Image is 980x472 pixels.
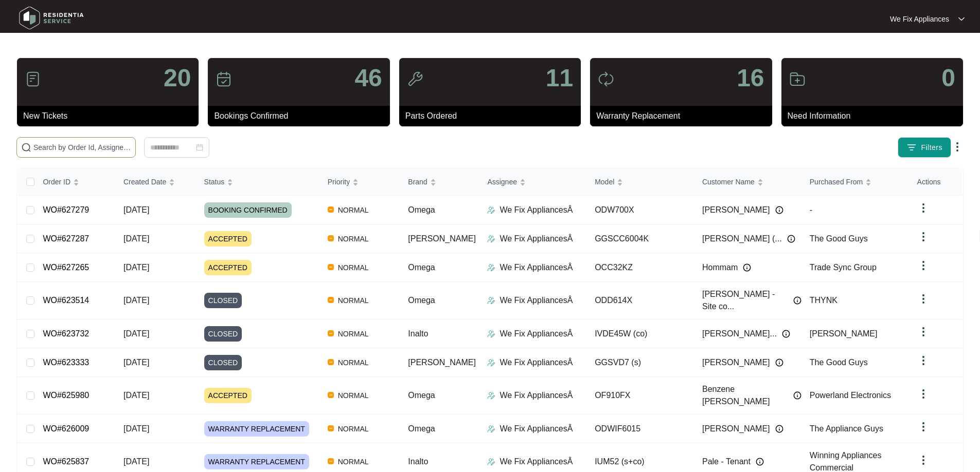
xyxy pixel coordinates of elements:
[204,388,252,403] span: ACCEPTED
[25,71,41,87] img: icon
[328,176,350,187] span: Priority
[43,263,89,272] a: WO#627265
[204,454,309,469] span: WARRANTY REPLACEMENT
[596,110,772,122] p: Warranty Replacement
[810,263,877,272] span: Trade Sync Group
[702,204,770,216] span: [PERSON_NAME]
[216,71,232,87] img: icon
[487,176,517,187] span: Assignee
[810,391,891,400] span: Powerland Electronics
[408,263,435,272] span: Omega
[595,176,614,187] span: Model
[33,142,131,153] input: Search by Order Id, Assignee Name, Customer Name, Brand and Model
[328,392,334,398] img: Vercel Logo
[917,388,930,400] img: dropdown arrow
[328,330,334,336] img: Vercel Logo
[702,233,782,245] span: [PERSON_NAME] (...
[586,253,694,282] td: OCC32KZ
[123,329,149,338] span: [DATE]
[500,233,573,245] p: We Fix AppliancesÂ
[43,296,89,305] a: WO#623514
[204,326,242,342] span: CLOSED
[408,234,476,243] span: [PERSON_NAME]
[408,296,435,305] span: Omega
[204,202,292,218] span: BOOKING CONFIRMED
[479,168,586,196] th: Assignee
[487,263,495,272] img: Assigner Icon
[204,355,242,370] span: CLOSED
[500,261,573,274] p: We Fix AppliancesÂ
[810,176,863,187] span: Purchased From
[328,264,334,270] img: Vercel Logo
[408,329,428,338] span: Inalto
[810,296,838,305] span: THYNK
[921,142,942,153] span: Filters
[702,328,777,340] span: [PERSON_NAME]...
[775,206,783,214] img: Info icon
[43,358,89,367] a: WO#623333
[328,458,334,464] img: Vercel Logo
[586,348,694,377] td: GGSVD7 (s)
[408,205,435,214] span: Omega
[34,168,115,196] th: Order ID
[801,168,909,196] th: Purchased From
[204,293,242,308] span: CLOSED
[810,205,812,214] span: -
[487,330,495,338] img: Assigner Icon
[123,176,166,187] span: Created Date
[789,71,806,87] img: icon
[702,423,770,435] span: [PERSON_NAME]
[328,206,334,213] img: Vercel Logo
[407,71,423,87] img: icon
[487,235,495,243] img: Assigner Icon
[334,233,373,245] span: NORMAL
[43,205,89,214] a: WO#627279
[43,176,70,187] span: Order ID
[487,458,495,466] img: Assigner Icon
[400,168,479,196] th: Brand
[500,456,573,468] p: We Fix AppliancesÂ
[546,66,573,90] p: 11
[694,168,801,196] th: Customer Name
[123,234,149,243] span: [DATE]
[487,296,495,305] img: Assigner Icon
[408,391,435,400] span: Omega
[15,3,87,33] img: residentia service logo
[115,168,196,196] th: Created Date
[487,358,495,367] img: Assigner Icon
[941,66,955,90] p: 0
[123,424,149,433] span: [DATE]
[500,204,573,216] p: We Fix AppliancesÂ
[702,176,755,187] span: Customer Name
[917,354,930,367] img: dropdown arrow
[164,66,191,90] p: 20
[500,294,573,307] p: We Fix AppliancesÂ
[909,168,963,196] th: Actions
[906,142,917,153] img: filter icon
[334,389,373,402] span: NORMAL
[334,204,373,216] span: NORMAL
[586,196,694,224] td: ODW700X
[702,288,788,313] span: [PERSON_NAME] - Site co...
[319,168,400,196] th: Priority
[598,71,614,87] img: icon
[782,330,790,338] img: Info icon
[334,328,373,340] span: NORMAL
[756,458,764,466] img: Info icon
[408,358,476,367] span: [PERSON_NAME]
[487,206,495,214] img: Assigner Icon
[196,168,319,196] th: Status
[334,261,373,274] span: NORMAL
[334,356,373,369] span: NORMAL
[788,110,963,122] p: Need Information
[204,421,309,437] span: WARRANTY REPLACEMENT
[737,66,764,90] p: 16
[917,421,930,433] img: dropdown arrow
[917,326,930,338] img: dropdown arrow
[787,235,795,243] img: Info icon
[123,296,149,305] span: [DATE]
[775,425,783,433] img: Info icon
[204,176,225,187] span: Status
[123,391,149,400] span: [DATE]
[586,168,694,196] th: Model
